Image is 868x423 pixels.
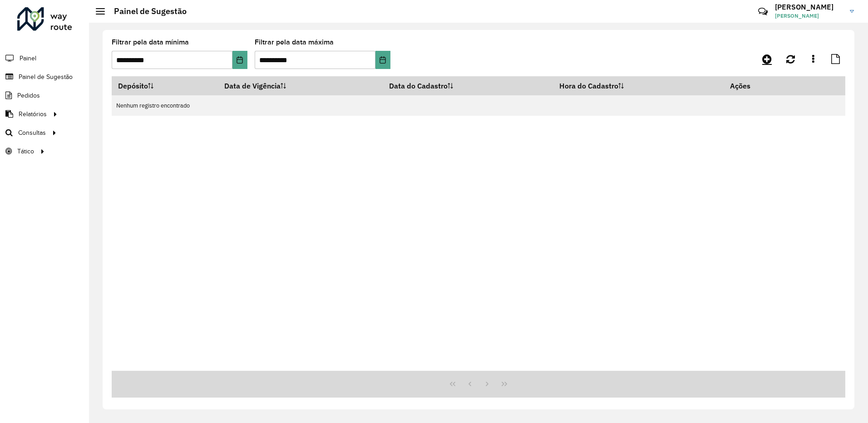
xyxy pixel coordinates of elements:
[383,76,553,95] th: Data do Cadastro
[753,2,773,21] a: Contato Rápido
[724,76,779,95] th: Ações
[17,147,34,156] span: Tático
[112,37,189,48] label: Filtrar pela data mínima
[112,95,845,116] td: Nenhum registro encontrado
[19,72,73,82] span: Painel de Sugestão
[20,54,36,63] span: Painel
[19,109,47,119] span: Relatórios
[232,51,247,69] button: Choose Date
[18,128,46,138] span: Consultas
[112,76,218,95] th: Depósito
[255,37,334,48] label: Filtrar pela data máxima
[17,91,40,100] span: Pedidos
[105,6,187,16] h2: Painel de Sugestão
[218,76,383,95] th: Data de Vigência
[775,3,843,11] h3: [PERSON_NAME]
[375,51,390,69] button: Choose Date
[553,76,724,95] th: Hora do Cadastro
[775,12,843,20] span: [PERSON_NAME]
